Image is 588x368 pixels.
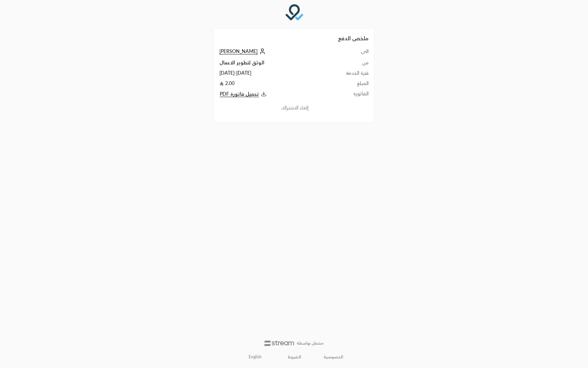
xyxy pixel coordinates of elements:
[322,90,369,98] td: الفاتورة
[324,354,343,360] a: الخصوصية
[219,48,258,54] span: [PERSON_NAME]
[219,90,322,98] button: تحميل فاتورة PDF
[219,70,322,80] td: [DATE] - [DATE]
[220,91,259,97] span: تحميل فاتورة PDF
[322,80,369,90] td: المبلغ
[322,48,369,59] td: الى
[285,4,303,23] img: Company Logo
[245,351,265,362] a: English
[322,59,369,70] td: من
[219,80,322,90] td: 2.00
[288,354,301,360] a: الشروط
[219,104,369,112] button: إلغاء الاشتراك
[297,340,324,346] p: مشغل بواسطة
[219,48,267,54] a: [PERSON_NAME]
[219,34,369,42] h2: ملخص الدفع
[322,70,369,80] td: فترة الخدمة
[219,59,322,70] td: الوثق لتطوير الاعمال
